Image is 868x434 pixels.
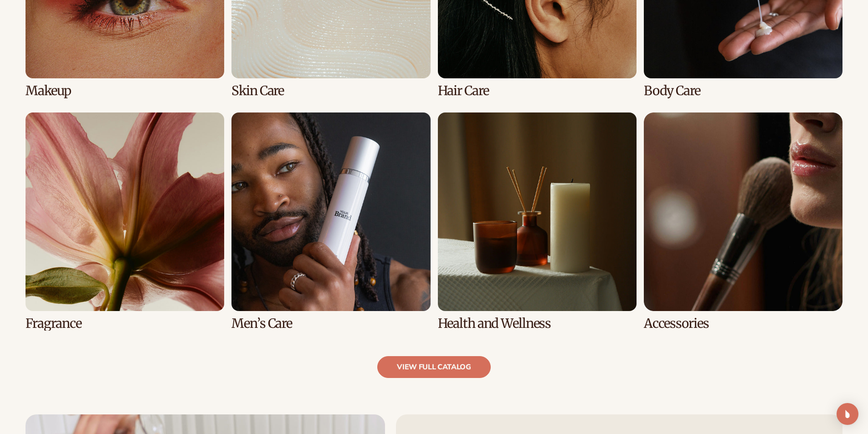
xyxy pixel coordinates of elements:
div: Open Intercom Messenger [837,403,858,425]
h3: Hair Care [438,84,637,98]
div: 7 / 8 [438,112,637,331]
a: view full catalog [377,356,491,378]
h3: Skin Care [231,84,430,98]
h3: Makeup [26,84,224,98]
div: 5 / 8 [26,112,224,331]
div: 8 / 8 [644,112,842,331]
h3: Body Care [644,84,842,98]
div: 6 / 8 [231,112,430,331]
